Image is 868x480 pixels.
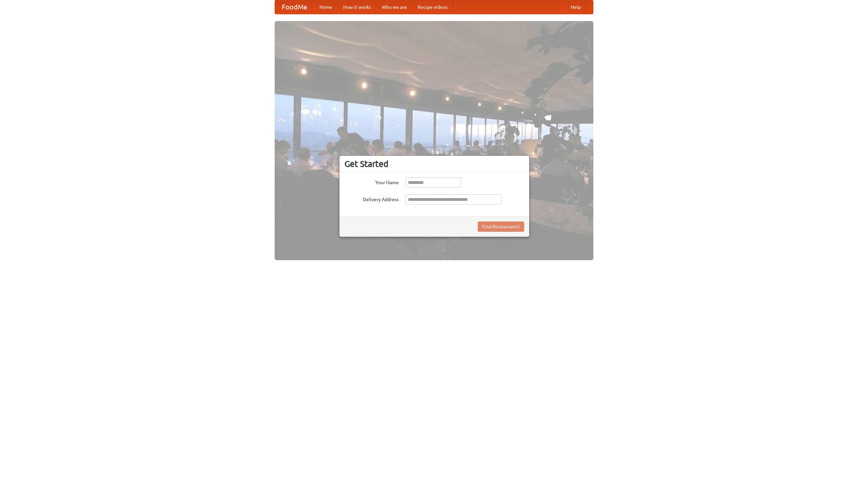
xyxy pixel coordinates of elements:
a: How it works [338,0,376,14]
button: Find Restaurants! [478,222,524,232]
a: Who we are [376,0,412,14]
h3: Get Started [344,159,524,169]
a: FoodMe [275,0,314,14]
label: Delivery Address [344,194,399,203]
label: Your Name [344,177,399,186]
a: Home [314,0,338,14]
a: Help [565,0,586,14]
a: Recipe videos [412,0,453,14]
